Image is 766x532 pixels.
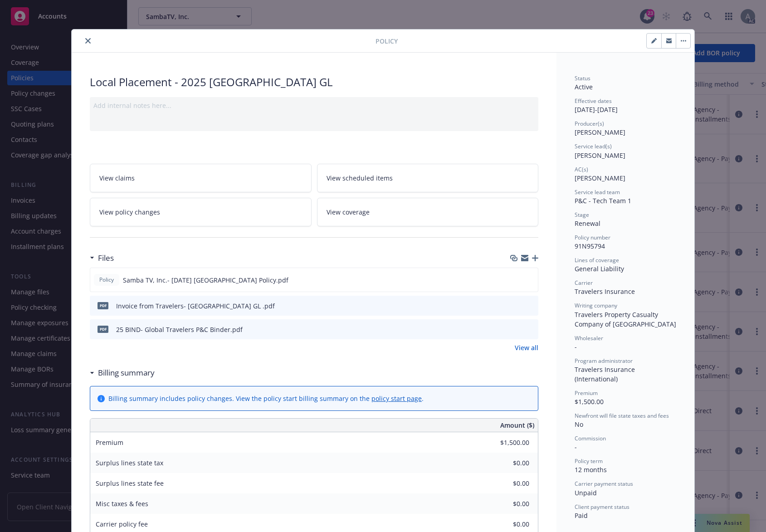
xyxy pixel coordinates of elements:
[575,443,577,451] span: -
[476,497,535,511] input: 0.00
[527,301,535,311] button: preview file
[575,219,600,228] span: Renewal
[575,83,593,91] span: Active
[96,499,148,508] span: Misc taxes & fees
[96,520,148,528] span: Carrier policy fee
[371,394,422,403] a: policy start page
[515,343,538,352] a: View all
[116,301,275,311] div: Invoice from Travelers- [GEOGRAPHIC_DATA] GL .pdf
[575,151,625,160] span: [PERSON_NAME]
[575,256,619,264] span: Lines of coverage
[575,389,598,397] span: Premium
[575,334,603,342] span: Wholesaler
[90,74,538,90] div: Local Placement - 2025 [GEOGRAPHIC_DATA] GL
[575,465,607,474] span: 12 months
[575,480,633,488] span: Carrier payment status
[575,503,629,511] span: Client payment status
[575,342,577,351] span: -
[575,434,606,442] span: Commission
[575,120,604,127] span: Producer(s)
[500,420,534,430] span: Amount ($)
[327,207,370,217] span: View coverage
[512,275,519,285] button: download file
[476,436,535,449] input: 0.00
[98,367,155,379] h3: Billing summary
[575,174,625,182] span: [PERSON_NAME]
[90,198,312,226] a: View policy changes
[476,477,535,490] input: 0.00
[512,325,519,334] button: download file
[526,275,534,285] button: preview file
[575,420,583,429] span: No
[575,357,633,365] span: Program administrator
[83,35,93,46] button: close
[90,252,114,264] div: Files
[575,397,604,406] span: $1,500.00
[123,275,288,285] span: Samba TV, Inc.- [DATE] [GEOGRAPHIC_DATA] Policy.pdf
[575,234,610,241] span: Policy number
[575,196,631,205] span: P&C - Tech Team 1
[527,325,535,334] button: preview file
[575,128,625,137] span: [PERSON_NAME]
[476,456,535,470] input: 0.00
[575,97,676,114] div: [DATE] - [DATE]
[575,279,593,287] span: Carrier
[108,394,424,403] div: Billing summary includes policy changes. View the policy start billing summary on the .
[317,198,539,226] a: View coverage
[96,459,163,467] span: Surplus lines state tax
[98,302,108,309] span: pdf
[575,188,620,196] span: Service lead team
[98,276,116,284] span: Policy
[90,367,155,379] div: Billing summary
[93,101,535,110] div: Add internal notes here...
[99,173,135,183] span: View claims
[98,252,114,264] h3: Files
[575,365,637,383] span: Travelers Insurance (International)
[96,438,123,447] span: Premium
[575,166,588,173] span: AC(s)
[575,242,605,250] span: 91N95794
[575,488,597,497] span: Unpaid
[317,164,539,192] a: View scheduled items
[575,97,612,105] span: Effective dates
[327,173,393,183] span: View scheduled items
[575,457,603,465] span: Policy term
[575,302,617,309] span: Writing company
[575,287,635,296] span: Travelers Insurance
[476,517,535,531] input: 0.00
[96,479,164,488] span: Surplus lines state fee
[575,310,676,328] span: Travelers Property Casualty Company of [GEOGRAPHIC_DATA]
[90,164,312,192] a: View claims
[575,511,588,520] span: Paid
[376,36,398,46] span: Policy
[99,207,160,217] span: View policy changes
[575,211,589,219] span: Stage
[575,142,612,150] span: Service lead(s)
[575,412,669,420] span: Newfront will file state taxes and fees
[512,301,519,311] button: download file
[575,264,676,273] div: General Liability
[98,326,108,332] span: pdf
[575,74,590,82] span: Status
[116,325,243,334] div: 25 BIND- Global Travelers P&C Binder.pdf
